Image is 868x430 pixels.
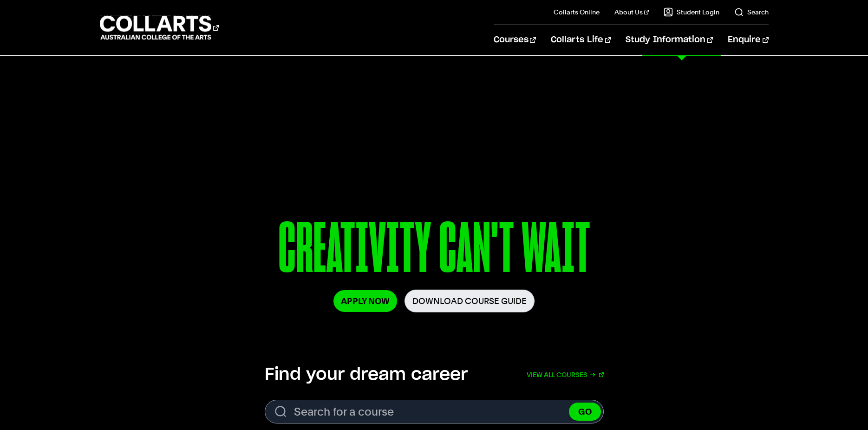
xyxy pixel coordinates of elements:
a: Collarts Online [554,7,600,17]
a: Enquire [728,25,768,55]
button: GO [569,403,601,421]
h2: Find your dream career [265,364,468,385]
a: Study Information [626,25,713,55]
a: Collarts Life [551,25,611,55]
a: View all courses [527,364,604,385]
a: Student Login [664,7,719,17]
a: Apply Now [333,290,397,312]
a: Download Course Guide [405,290,535,312]
input: Search for a course [265,400,604,423]
a: Courses [494,25,536,55]
a: Search [734,7,769,17]
a: About Us [614,7,649,17]
p: CREATIVITY CAN'T WAIT [173,213,694,290]
form: Search [265,400,604,423]
div: Go to homepage [100,14,219,41]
